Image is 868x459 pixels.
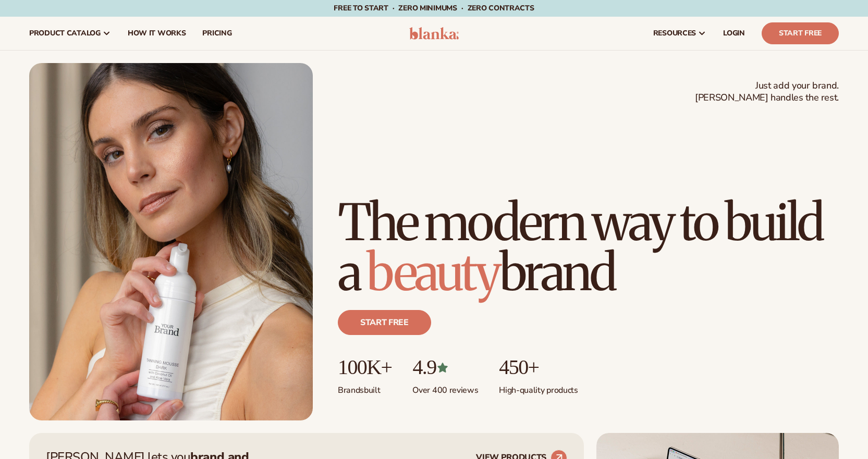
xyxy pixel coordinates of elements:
[762,22,839,44] a: Start Free
[29,63,313,420] img: Female holding tanning mousse.
[645,17,715,50] a: resources
[194,17,240,50] a: pricing
[715,17,753,50] a: LOGIN
[338,356,392,379] p: 100K+
[338,197,839,297] h1: The modern way to build a brand
[695,80,839,104] span: Just add your brand. [PERSON_NAME] handles the rest.
[334,3,534,13] span: Free to start · ZERO minimums · ZERO contracts
[653,29,696,38] span: resources
[119,17,194,50] a: How It Works
[412,379,478,396] p: Over 400 reviews
[128,29,186,38] span: How It Works
[21,17,119,50] a: product catalog
[338,379,392,396] p: Brands built
[499,356,578,379] p: 450+
[499,379,578,396] p: High-quality products
[338,310,431,335] a: Start free
[366,241,499,304] span: beauty
[409,27,459,40] img: logo
[723,29,745,38] span: LOGIN
[29,29,101,38] span: product catalog
[202,29,231,38] span: pricing
[412,356,478,379] p: 4.9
